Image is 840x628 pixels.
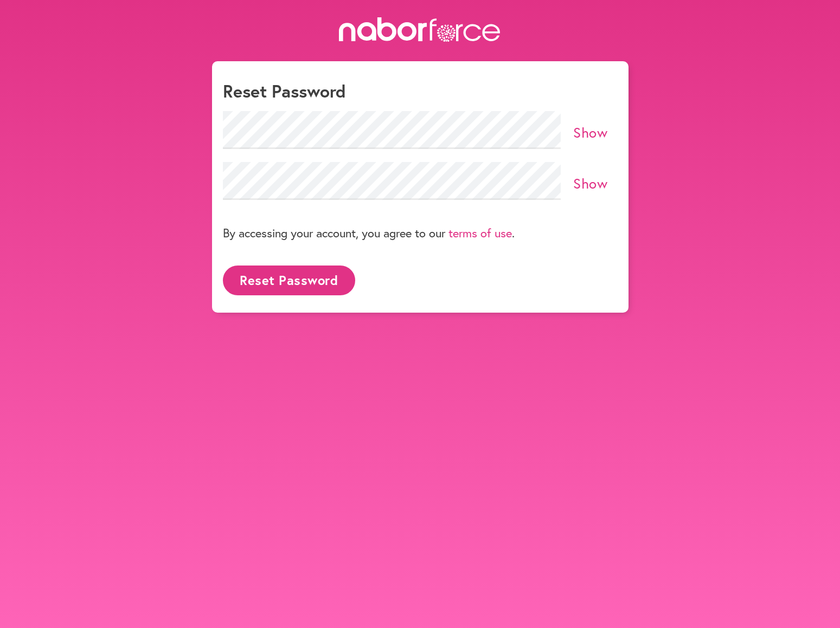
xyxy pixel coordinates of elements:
button: Reset Password [223,266,355,295]
a: Show [573,174,607,192]
h1: Reset Password [223,81,618,101]
p: By accessing your account, you agree to our . [223,225,515,241]
a: terms of use [448,225,512,241]
a: Show [573,123,607,141]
